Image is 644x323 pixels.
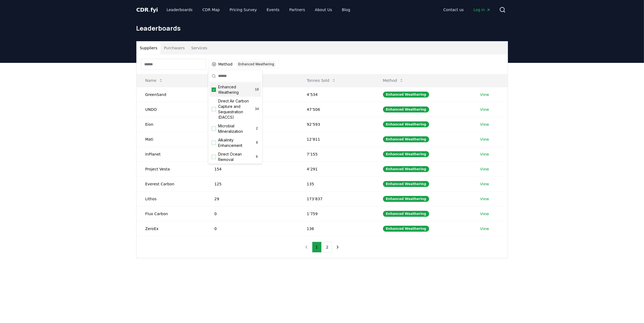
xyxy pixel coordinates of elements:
div: Enhanced Weathering [383,226,429,232]
td: 125 [206,176,298,191]
button: 1 [312,242,322,253]
a: View [480,226,489,231]
a: View [480,211,489,217]
td: ZeroEx [137,221,206,236]
span: 2 [255,127,259,131]
span: 34 [255,107,259,111]
span: Direct Air Carbon Capture and Sequestration (DACCS) [218,98,255,120]
div: Enhanced Weathering [383,166,429,172]
button: 2 [323,242,332,253]
div: Enhanced Weathering [383,106,429,112]
a: Blog [338,5,355,15]
a: View [480,137,489,142]
a: View [480,166,489,172]
td: Lithos [137,191,206,206]
a: Partners [285,5,309,15]
td: Project Vesta [137,161,206,176]
nav: Main [439,5,495,15]
td: 173’837 [298,191,374,206]
span: Alkalinity Enhancement [218,137,255,148]
span: 18 [255,88,259,92]
td: 4’291 [298,161,374,176]
span: 8 [255,141,259,145]
td: GreenSand [137,87,206,102]
a: View [480,92,489,97]
a: Leaderboards [162,5,197,15]
td: Everest Carbon [137,176,206,191]
span: 6 [255,155,259,159]
td: 12’811 [298,132,374,147]
h1: Leaderboards [136,24,508,33]
button: Tonnes Sold [302,75,340,86]
td: 670 [206,132,298,147]
td: 136 [298,221,374,236]
a: CDR.fyi [136,6,158,14]
div: Enhanced Weathering [383,181,429,187]
span: Enhanced Weathering [218,84,255,95]
a: About Us [310,5,336,15]
td: Flux Carbon [137,206,206,221]
button: MethodEnhanced Weathering [208,60,279,69]
span: . [149,7,150,13]
td: 1’759 [298,206,374,221]
a: View [480,151,489,157]
a: View [480,107,489,112]
nav: Main [162,5,354,15]
div: Enhanced Weathering [383,151,429,157]
a: View [480,196,489,202]
td: 894 [206,117,298,132]
td: 92’593 [298,117,374,132]
td: 154 [206,161,298,176]
td: 135 [298,176,374,191]
a: View [480,181,489,187]
td: 4’534 [298,87,374,102]
td: 0 [206,221,298,236]
td: 29 [206,191,298,206]
button: next page [333,242,342,253]
button: Purchasers [161,41,188,54]
td: 4’200 [206,87,298,102]
td: UNDO [137,102,206,117]
td: Mati [137,132,206,147]
a: Contact us [439,5,468,15]
td: 47’506 [298,102,374,117]
span: Log in [473,7,490,12]
button: Services [188,41,211,54]
a: Log in [469,5,495,15]
div: Enhanced Weathering [383,196,429,202]
span: CDR fyi [136,7,158,13]
button: Name [141,75,167,86]
div: Enhanced Weathering [383,92,429,98]
div: Enhanced Weathering [237,61,275,67]
div: Enhanced Weathering [383,136,429,142]
a: Pricing Survey [225,5,261,15]
div: Enhanced Weathering [383,121,429,127]
button: Suppliers [137,41,161,54]
td: Eion [137,117,206,132]
td: 0 [206,206,298,221]
td: 4’174 [206,102,298,117]
td: 7’155 [298,147,374,161]
span: Direct Ocean Removal [218,151,255,162]
button: Method [379,75,408,86]
td: 237 [206,147,298,161]
span: Microbial Mineralization [218,123,255,134]
a: CDR Map [198,5,224,15]
a: View [480,122,489,127]
a: Events [262,5,284,15]
div: Enhanced Weathering [383,211,429,217]
td: InPlanet [137,147,206,161]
